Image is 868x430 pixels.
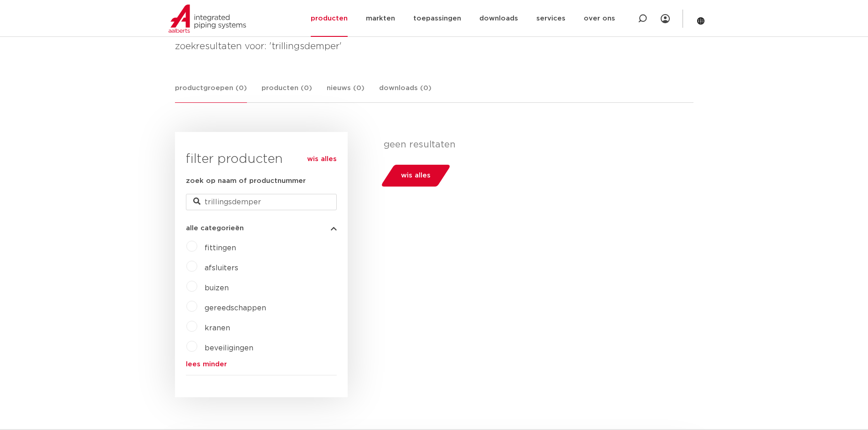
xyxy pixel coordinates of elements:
[205,264,238,272] a: afsluiters
[327,83,365,102] a: nieuws (0)
[205,344,253,352] a: beveiligingen
[186,194,337,210] input: zoeken
[379,83,431,102] a: downloads (0)
[186,361,337,368] a: lees minder
[307,154,337,165] a: wis alles
[186,176,306,187] label: zoek op naam of productnummer
[384,139,687,150] p: geen resultaten
[205,304,266,312] a: gereedschappen
[262,83,312,102] a: producten (0)
[205,284,229,292] a: buizen
[186,225,244,232] span: alle categorieën
[175,39,693,54] h4: zoekresultaten voor: 'trillingsdemper'
[186,225,337,232] button: alle categorieën
[205,244,236,252] a: fittingen
[186,150,337,168] h3: filter producten
[205,324,230,332] a: kranen
[175,83,247,103] a: productgroepen (0)
[401,168,431,183] span: wis alles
